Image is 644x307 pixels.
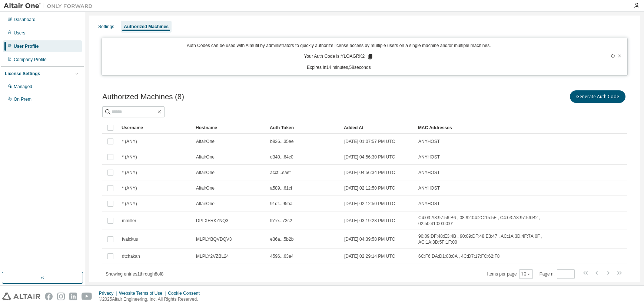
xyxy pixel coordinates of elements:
[418,122,545,134] div: MAC Addresses
[196,139,215,144] span: AltairOne
[196,170,215,176] span: AltairOne
[344,170,395,176] span: [DATE] 04:56:34 PM UTC
[270,253,293,259] span: 4596...63a4
[14,17,36,23] div: Dashboard
[5,71,40,77] div: License Settings
[122,170,137,176] span: * (ANY)
[106,64,571,71] p: Expires in 14 minutes, 58 seconds
[122,185,137,191] span: * (ANY)
[540,269,575,279] span: Page n.
[122,139,137,144] span: * (ANY)
[69,293,77,300] img: linkedin.svg
[344,236,395,242] span: [DATE] 04:39:58 PM UTC
[122,236,138,242] span: fvaickus
[521,271,531,277] button: 10
[418,253,499,259] span: 6C:F6:DA:D1:08:8A , 4C:D7:17:FC:62:F8
[344,201,395,207] span: [DATE] 02:12:50 PM UTC
[45,293,53,300] img: facebook.svg
[570,90,625,103] button: Generate Auth Code
[196,253,229,259] span: MLPLY2VZBL24
[57,293,65,300] img: instagram.svg
[304,53,374,60] p: Your Auth Code is: YLOAGRK2
[106,271,163,277] span: Showing entries 1 through 8 of 8
[418,170,440,176] span: ANYHOST
[168,290,204,296] div: Cookie Consent
[196,218,228,224] span: DPLXFRKZNQ3
[418,233,545,245] span: 90:09:DF:48:E3:4B , 90:09:DF:48:E3:47 , AC:1A:3D:4F:7A:0F , AC:1A:3D:5F:1F:00
[270,236,293,242] span: e36a...5b2b
[14,84,32,90] div: Managed
[270,170,291,176] span: accf...eaef
[270,139,293,144] span: b826...35ee
[122,122,190,134] div: Username
[196,201,215,207] span: AltairOne
[196,236,232,242] span: MLPLYBQVDQV3
[418,201,440,207] span: ANYHOST
[122,253,140,259] span: dtchakan
[196,185,215,191] span: AltairOne
[418,215,545,227] span: C4:03:A8:97:56:B6 , 08:92:04:2C:15:5F , C4:03:A8:97:56:B2 , 02:50:41:00:00:01
[418,154,440,160] span: ANYHOST
[122,154,137,160] span: * (ANY)
[119,290,168,296] div: Website Terms of Use
[122,218,136,224] span: mmiller
[122,201,137,207] span: * (ANY)
[344,253,395,259] span: [DATE] 02:29:14 PM UTC
[106,43,571,49] p: Auth Codes can be used with Almutil by administrators to quickly authorize license access by mult...
[98,24,114,30] div: Settings
[270,154,293,160] span: d340...64c0
[487,269,533,279] span: Items per page
[418,185,440,191] span: ANYHOST
[14,57,47,63] div: Company Profile
[102,93,184,101] span: Authorized Machines (8)
[344,218,395,224] span: [DATE] 03:19:28 PM UTC
[196,154,215,160] span: AltairOne
[2,293,40,300] img: altair_logo.svg
[99,296,204,303] p: © 2025 Altair Engineering, Inc. All Rights Reserved.
[344,185,395,191] span: [DATE] 02:12:50 PM UTC
[124,24,169,30] div: Authorized Machines
[344,139,395,144] span: [DATE] 01:07:57 PM UTC
[344,122,412,134] div: Added At
[196,122,264,134] div: Hostname
[270,122,338,134] div: Auth Token
[270,185,292,191] span: a589...61cf
[14,30,25,36] div: Users
[82,293,92,300] img: youtube.svg
[418,139,440,144] span: ANYHOST
[270,201,292,207] span: 91df...95ba
[14,43,39,49] div: User Profile
[4,2,96,10] img: Altair One
[344,154,395,160] span: [DATE] 04:56:30 PM UTC
[99,290,119,296] div: Privacy
[270,218,292,224] span: fb1e...73c2
[14,96,31,102] div: On Prem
